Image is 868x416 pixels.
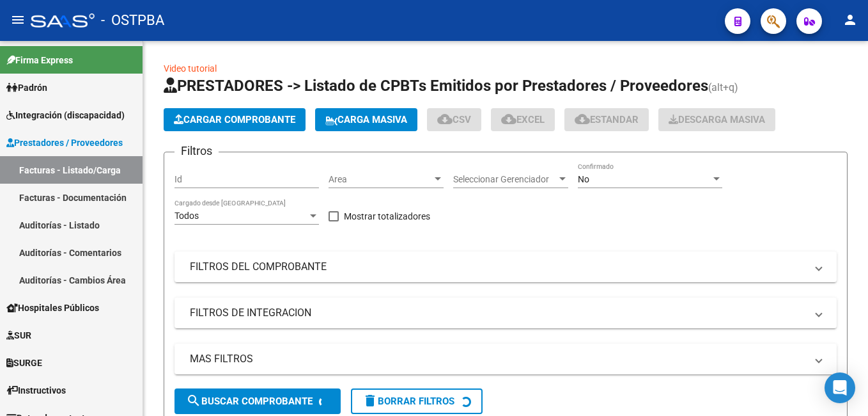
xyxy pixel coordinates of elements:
mat-icon: menu [10,12,26,28]
button: Descarga Masiva [658,108,775,131]
span: Firma Express [6,53,73,67]
span: Mostrar totalizadores [344,209,430,224]
button: Buscar Comprobante [174,388,341,414]
mat-panel-title: MAS FILTROS [190,352,806,366]
button: Borrar Filtros [351,388,483,414]
span: CSV [437,114,471,125]
mat-icon: search [186,393,201,408]
span: Area [329,174,432,185]
span: Instructivos [6,383,66,397]
button: Carga Masiva [315,108,417,131]
span: Prestadores / Proveedores [6,136,123,150]
button: CSV [427,108,481,131]
span: Seleccionar Gerenciador [453,174,557,185]
mat-panel-title: FILTROS DEL COMPROBANTE [190,260,806,274]
span: SURGE [6,356,42,370]
button: Cargar Comprobante [164,108,306,131]
app-download-masive: Descarga masiva de comprobantes (adjuntos) [658,108,775,131]
button: Estandar [564,108,649,131]
span: PRESTADORES -> Listado de CPBTs Emitidos por Prestadores / Proveedores [164,77,708,95]
div: Open Intercom Messenger [825,372,855,403]
span: - OSTPBA [101,6,164,35]
mat-panel-title: FILTROS DE INTEGRACION [190,306,806,320]
mat-icon: cloud_download [501,111,516,127]
mat-icon: person [842,12,858,28]
span: Buscar Comprobante [186,396,313,407]
span: Hospitales Públicos [6,301,99,315]
span: Padrón [6,81,47,95]
span: SUR [6,328,31,342]
span: Cargar Comprobante [174,114,295,125]
mat-icon: cloud_download [575,111,590,127]
mat-expansion-panel-header: FILTROS DEL COMPROBANTE [174,252,837,282]
span: Estandar [575,114,639,125]
span: EXCEL [501,114,545,125]
mat-icon: cloud_download [437,111,453,127]
a: Video tutorial [164,63,217,74]
span: No [578,174,589,184]
mat-icon: delete [362,393,378,408]
mat-expansion-panel-header: MAS FILTROS [174,344,837,374]
mat-expansion-panel-header: FILTROS DE INTEGRACION [174,298,837,328]
span: (alt+q) [708,81,738,93]
span: Descarga Masiva [669,114,765,125]
h3: Filtros [174,142,219,160]
button: EXCEL [491,108,555,131]
span: Borrar Filtros [362,396,454,407]
span: Todos [174,211,199,221]
span: Carga Masiva [325,114,407,125]
span: Integración (discapacidad) [6,108,125,122]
